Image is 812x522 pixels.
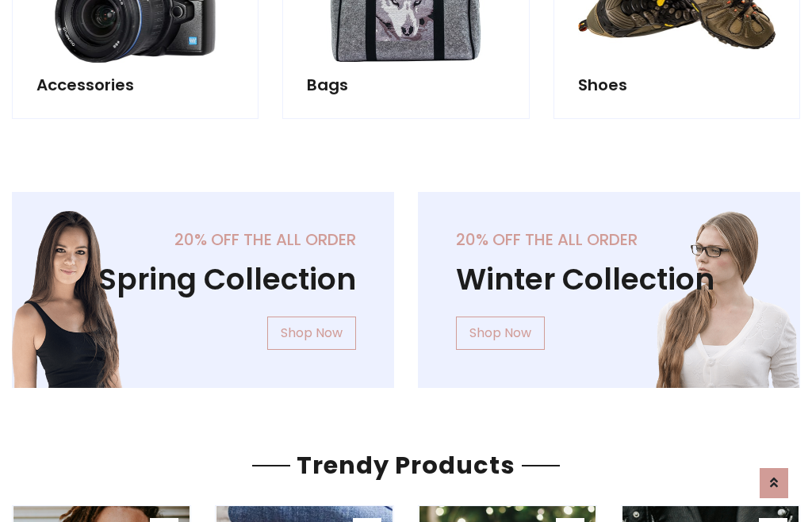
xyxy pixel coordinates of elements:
[456,230,762,249] h5: 20% off the all order
[36,75,234,94] h5: Accessories
[456,317,545,350] a: Shop Now
[456,262,762,297] h1: Winter Collection
[307,75,504,94] h5: Bags
[578,75,776,94] h5: Shoes
[50,262,356,297] h1: Spring Collection
[267,317,356,350] a: Shop Now
[290,448,522,482] span: Trendy Products
[50,230,356,249] h5: 20% off the all order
